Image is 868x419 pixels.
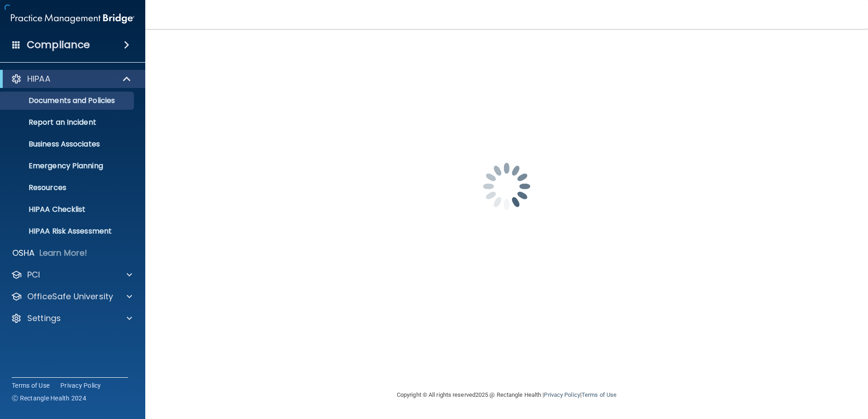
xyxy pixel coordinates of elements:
a: Settings [11,313,132,324]
a: PCI [11,269,132,280]
a: Terms of Use [582,391,616,398]
a: HIPAA [11,73,132,84]
img: spinner.e123f6fc.gif [461,141,552,232]
a: OfficeSafe University [11,291,132,302]
p: OSHA [12,248,35,258]
p: HIPAA Checklist [6,205,130,214]
p: Documents and Policies [6,96,130,105]
img: PMB logo [11,10,134,28]
a: Terms of Use [12,381,49,390]
span: Ⓒ Rectangle Health 2024 [12,394,86,403]
p: OfficeSafe University [27,291,113,302]
div: Copyright © All rights reserved 2025 @ Rectangle Health | | [341,380,672,409]
p: Settings [27,313,61,324]
p: PCI [27,269,40,280]
p: Business Associates [6,140,130,149]
p: HIPAA Risk Assessment [6,227,130,236]
p: HIPAA [27,73,50,84]
p: Emergency Planning [6,161,130,171]
a: Privacy Policy [60,381,101,390]
p: Learn More! [39,248,88,258]
p: Resources [6,183,130,192]
p: Report an Incident [6,118,130,127]
a: Privacy Policy [544,391,580,398]
h4: Compliance [27,39,90,51]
